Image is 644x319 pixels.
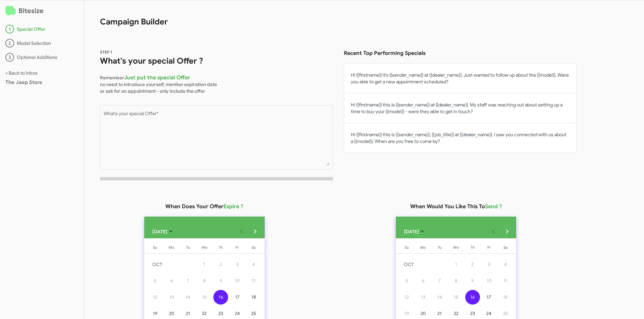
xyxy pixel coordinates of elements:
button: October 18, 2025 [497,289,514,305]
td: OCT [147,256,196,272]
img: logo-minimal.svg [5,6,16,17]
span: Fr [235,245,239,250]
span: Sa [252,245,256,250]
div: 2 [5,39,14,48]
div: 13 [164,290,179,305]
div: 11 [246,273,261,288]
button: October 11, 2025 [497,272,514,289]
h3: When Does Your Offer [165,202,243,211]
button: October 3, 2025 [229,256,246,272]
div: 10 [482,273,496,288]
button: October 12, 2025 [147,289,163,305]
span: Sa [503,245,507,250]
div: 6 [416,273,431,288]
div: 9 [213,273,228,288]
div: 16 [213,290,228,305]
div: 3 [482,257,496,272]
div: Special Offer [5,25,78,33]
button: October 18, 2025 [246,289,262,305]
span: [DATE] [404,226,419,238]
span: We [453,245,459,250]
div: The Jeep Store [5,79,78,86]
div: 7 [180,273,195,288]
span: Tu [438,245,441,250]
div: 3 [230,257,245,272]
span: Su [405,245,409,250]
span: Tu [186,245,190,250]
button: October 11, 2025 [246,272,262,289]
span: Just put the special Offer [124,74,190,81]
button: October 3, 2025 [481,256,497,272]
div: 15 [197,290,212,305]
button: October 9, 2025 [213,272,229,289]
button: October 7, 2025 [180,272,196,289]
div: Model Selection [5,39,78,48]
button: October 8, 2025 [196,272,213,289]
div: 1 [449,257,464,272]
button: Previous month [235,225,249,238]
button: October 17, 2025 [229,289,246,305]
span: Send ? [485,203,502,210]
div: 4 [246,257,261,272]
div: 2 [465,257,480,272]
button: October 6, 2025 [415,272,431,289]
div: 13 [416,290,431,305]
button: Previous month [487,225,500,238]
span: [DATE] [152,226,167,238]
button: October 14, 2025 [431,289,448,305]
button: October 12, 2025 [398,289,415,305]
button: October 2, 2025 [213,256,229,272]
h1: Campaign Builder [84,0,577,27]
div: 5 [399,273,414,288]
div: 8 [449,273,464,288]
div: 1 [5,25,14,33]
div: 14 [432,290,447,305]
button: Hi {{firstname}} this is {{sender_name}}, {{job_title}} at {{dealer_name}}. I saw you connected w... [344,123,577,153]
button: October 14, 2025 [180,289,196,305]
button: October 7, 2025 [431,272,448,289]
button: October 10, 2025 [481,272,497,289]
button: October 13, 2025 [415,289,431,305]
button: October 13, 2025 [163,289,180,305]
div: 17 [482,290,496,305]
button: Hi {{firstname}} this is {{sender_name}} at {{dealer_name}}. My staff was reaching out about sett... [344,93,577,123]
span: We [202,245,207,250]
div: 18 [246,290,261,305]
div: 6 [164,273,179,288]
button: October 2, 2025 [464,256,481,272]
button: October 15, 2025 [196,289,213,305]
button: October 4, 2025 [246,256,262,272]
span: Fr [487,245,491,250]
span: Mo [420,245,426,250]
p: Remember no need to introduce yourself, mention expiration date or ask for an appointment - only ... [100,72,333,94]
span: Su [153,245,157,250]
div: 1 [197,257,212,272]
span: STEP 1 [100,50,112,55]
div: 4 [498,257,513,272]
button: October 16, 2025 [213,289,229,305]
button: October 5, 2025 [147,272,163,289]
h3: Recent Top Performing Specials [344,49,577,58]
button: October 5, 2025 [398,272,415,289]
button: Next month [500,225,514,238]
button: October 1, 2025 [196,256,213,272]
a: < Back to inbox [5,70,38,76]
button: October 16, 2025 [464,289,481,305]
td: OCT [398,256,448,272]
button: Next month [249,225,262,238]
div: 7 [432,273,447,288]
div: 2 [213,257,228,272]
div: 16 [465,290,480,305]
div: 15 [449,290,464,305]
div: 17 [230,290,245,305]
div: 8 [197,273,212,288]
button: October 6, 2025 [163,272,180,289]
div: 12 [148,290,162,305]
button: October 4, 2025 [497,256,514,272]
button: October 1, 2025 [448,256,464,272]
div: Optional Additions [5,53,78,62]
h2: Bitesize [5,6,78,17]
div: 14 [180,290,195,305]
h3: When Would You Like This To [410,202,502,211]
button: Hi {{firstname}} it's {{sender_name}} at {{dealer_name}}. Just wanted to follow up about the {{mo... [344,63,577,93]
